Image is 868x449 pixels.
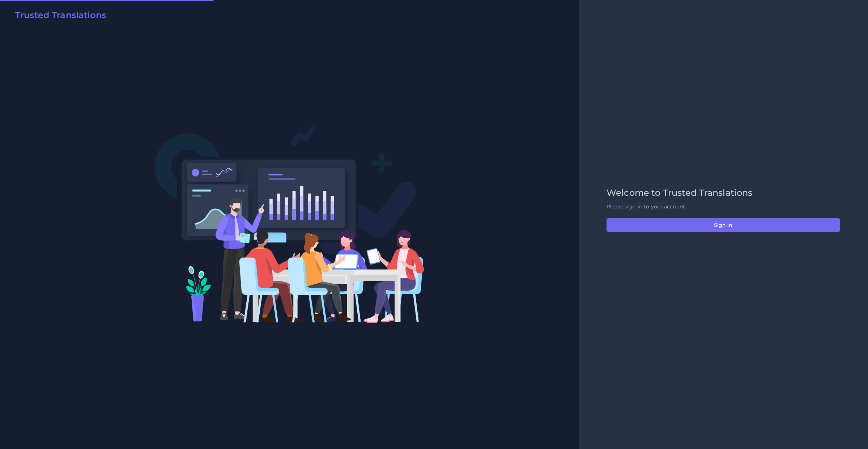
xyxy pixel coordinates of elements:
[154,126,425,323] img: Login V2
[15,10,106,21] h2: Trusted Translations
[607,203,840,211] p: Please sign-in to your account
[607,218,840,232] button: Sign in
[607,188,840,198] h2: Welcome to Trusted Translations
[10,10,106,23] a: Trusted Translations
